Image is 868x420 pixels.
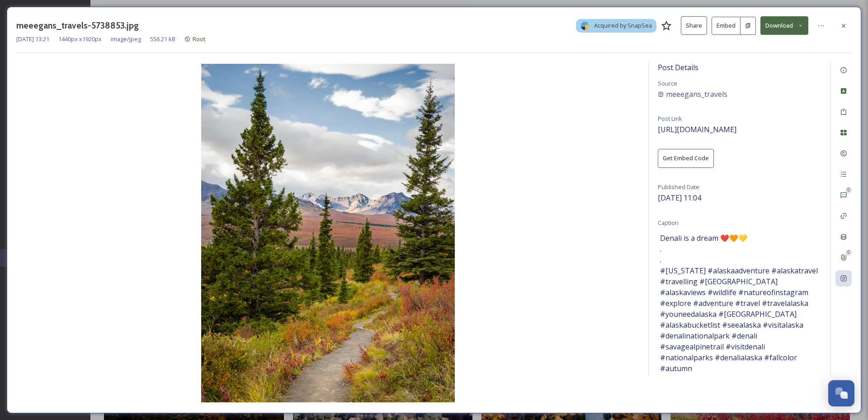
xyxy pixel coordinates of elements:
span: [URL][DOMAIN_NAME] [658,124,736,134]
span: Root [193,35,206,43]
a: [URL][DOMAIN_NAME] [658,126,736,134]
img: meeegans_travels-5738853.jpg [16,64,639,402]
div: 0 [845,187,852,193]
span: [DATE] 11:04 [658,193,701,203]
span: image/jpeg [111,35,141,43]
span: 556.21 kB [150,35,175,43]
span: Source [658,79,677,87]
span: Acquired by SnapSea [594,21,652,30]
span: Post Details [658,62,698,72]
button: Share [681,16,707,35]
h3: meeegans_travels-5738853.jpg [16,19,139,32]
img: snapsea-logo.png [580,21,590,30]
span: 1440 px x 1920 px [58,35,102,43]
button: Open Chat [828,380,854,406]
button: Download [760,16,808,35]
a: meeegans_travels [658,89,821,100]
button: Get Embed Code [658,149,714,167]
span: [DATE] 13:21 [16,35,49,43]
button: Embed [712,17,741,35]
span: Caption [658,219,679,227]
div: 0 [845,249,852,256]
span: Denali is a dream ❤️🧡💛 . . #[US_STATE] #alaskaadventure #alaskatravel #travelling #[GEOGRAPHIC_DA... [660,233,819,374]
span: Post Link [658,115,682,123]
span: meeegans_travels [666,89,727,100]
span: Published Date [658,183,699,191]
